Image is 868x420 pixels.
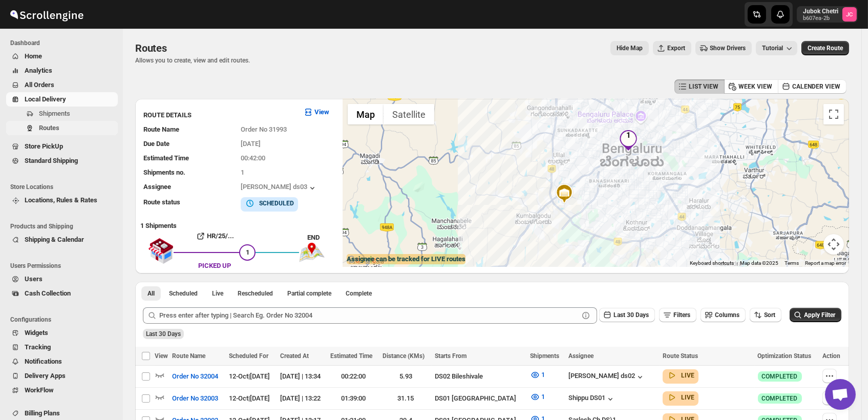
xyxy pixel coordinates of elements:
span: Billing Plans [25,409,60,417]
img: shop.svg [148,231,174,271]
span: CALENDER VIEW [792,82,840,91]
button: WEEK VIEW [724,79,778,94]
span: Home [25,52,42,60]
button: Shipments [6,107,118,121]
a: Terms (opens in new tab) [785,260,799,266]
span: Delivery Apps [25,372,66,380]
span: Created At [280,352,309,360]
span: Routes [39,124,59,132]
button: Shippu DS01 [568,394,616,404]
h3: ROUTE DETAILS [143,110,295,120]
span: Assignee [143,183,171,191]
span: Estimated Time [143,154,189,162]
button: Toggle fullscreen view [823,104,844,124]
div: [PERSON_NAME] ds02 [568,372,645,382]
button: SCHEDULED [245,198,294,208]
a: Report a map error [805,260,846,266]
b: View [314,108,329,116]
span: Standard Shipping [25,157,78,164]
button: HR/25/... [174,228,256,244]
span: COMPLETED [762,372,798,381]
button: WorkFlow [6,383,118,397]
button: Cash Collection [6,286,118,301]
span: Users Permissions [10,262,118,270]
span: WEEK VIEW [738,82,772,91]
button: Users [6,272,118,286]
span: 12-Oct | [DATE] [229,372,270,380]
span: Scheduled For [229,352,268,360]
img: ScrollEngine [8,2,85,27]
div: 1 [618,130,639,151]
button: 1 [524,389,551,405]
span: Users [25,275,43,283]
span: Shipments [530,352,559,360]
div: [DATE] | 13:22 [280,393,325,404]
span: Scheduled [169,289,198,298]
span: Assignee [568,352,594,360]
span: Route Status [663,352,698,360]
p: Jubok Chetri [803,7,838,15]
button: Tutorial [756,41,797,55]
button: Locations, Rules & Rates [6,193,118,207]
button: All routes [141,286,161,301]
span: LIST VIEW [689,82,718,91]
button: View [297,104,335,120]
button: Order No 32004 [166,368,224,385]
button: Sort [750,308,781,322]
span: Jubok Chetri [842,7,857,22]
span: Dashboard [10,39,118,47]
span: Last 30 Days [146,330,181,338]
span: [DATE] [241,140,261,148]
div: 31.15 [383,393,429,404]
span: 1 [246,248,249,256]
button: Last 30 Days [599,308,655,322]
span: 1 [541,393,545,401]
span: Hide Map [617,44,643,52]
span: Rescheduled [238,289,273,298]
p: b607ea-2b [803,15,838,22]
span: Create Route [808,44,843,52]
button: Show street map [348,104,384,124]
button: Shipping & Calendar [6,233,118,247]
div: [DATE] | 13:34 [280,371,325,382]
span: Live [212,289,223,298]
button: Apply Filter [790,308,841,322]
button: Create Route [801,41,849,55]
span: Order No 31993 [241,125,287,133]
span: All Orders [25,81,54,89]
button: Widgets [6,326,118,340]
span: Distance (KMs) [383,352,425,360]
button: Map camera controls [823,234,844,255]
span: Columns [715,311,739,319]
span: Complete [346,289,372,298]
span: 00:42:00 [241,154,265,162]
span: Route Name [143,125,179,133]
span: Last 30 Days [613,311,649,319]
button: Export [653,41,691,55]
span: Shipments [39,110,70,117]
button: 1 [524,367,551,383]
div: END [307,233,337,243]
span: Order No 32004 [172,371,218,382]
span: Apply Filter [804,311,835,319]
span: Filters [673,311,690,319]
span: Cash Collection [25,289,71,297]
button: Analytics [6,64,118,78]
span: Due Date [143,140,170,148]
span: Partial complete [287,289,331,298]
button: CALENDER VIEW [778,79,846,94]
button: LIVE [667,392,694,403]
span: Configurations [10,316,118,324]
span: View [155,352,168,360]
span: Routes [135,42,167,54]
b: 1 Shipments [135,217,177,229]
button: [PERSON_NAME] ds03 [241,183,317,193]
button: LIVE [667,370,694,381]
span: Shipping & Calendar [25,236,84,243]
span: 1 [241,169,244,176]
button: Show Drivers [695,41,752,55]
button: Home [6,49,118,64]
img: Google [345,254,379,267]
button: Keyboard shortcuts [690,260,734,267]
